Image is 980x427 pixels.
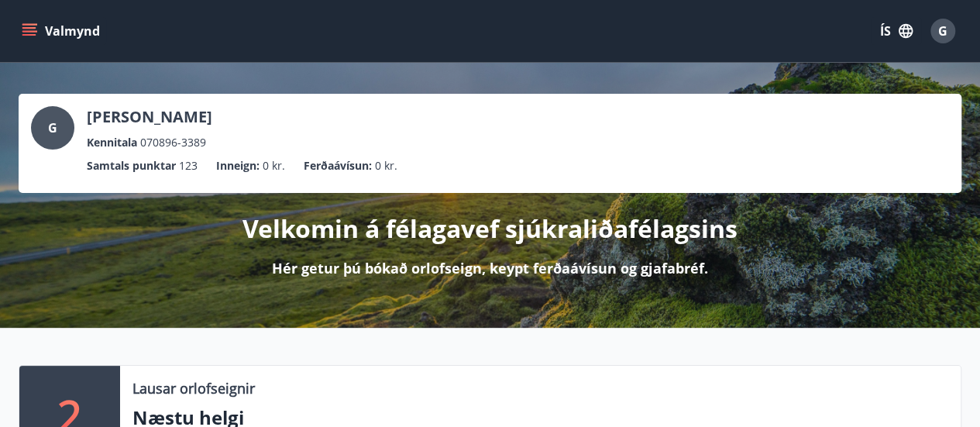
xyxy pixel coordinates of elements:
p: Inneign : [216,157,260,174]
span: G [48,119,57,136]
button: menu [19,17,106,45]
span: 0 kr. [375,157,397,174]
span: 0 kr. [263,157,285,174]
p: Samtals punktar [87,157,176,174]
span: 123 [179,157,198,174]
p: Lausar orlofseignir [132,378,255,398]
p: Hér getur þú bókað orlofseign, keypt ferðaávísun og gjafabréf. [272,258,708,278]
span: 070896-3389 [140,134,206,151]
button: ÍS [872,17,921,45]
p: Velkomin á félagavef sjúkraliðafélagsins [242,212,738,246]
p: Kennitala [87,134,137,151]
span: G [938,22,947,40]
button: G [924,12,961,50]
p: Ferðaávísun : [304,157,372,174]
p: [PERSON_NAME] [87,106,212,128]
